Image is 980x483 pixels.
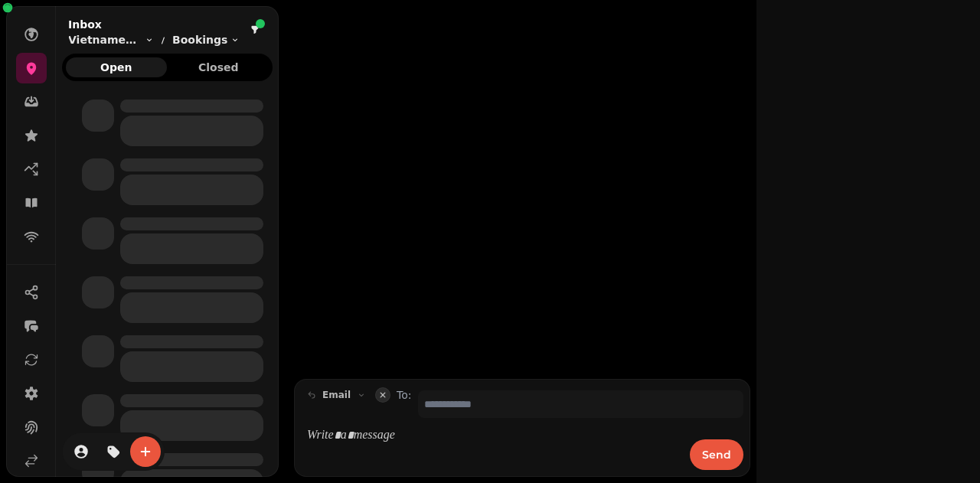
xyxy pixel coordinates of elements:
[181,62,257,73] span: Closed
[246,21,264,39] button: filter
[375,387,390,403] button: collapse
[301,386,372,404] button: email
[98,436,129,467] button: tag-thread
[172,32,240,47] button: Bookings
[78,62,155,73] span: Open
[702,449,731,460] span: Send
[68,17,240,32] h2: Inbox
[68,32,142,47] span: Vietnamese Street Kitchen, Bullring
[690,439,743,470] button: Send
[130,436,161,467] button: create-convo
[68,32,240,47] nav: breadcrumb
[397,387,411,418] label: To:
[68,32,154,47] button: Vietnamese Street Kitchen, Bullring
[66,57,167,77] button: Open
[168,57,269,77] button: Closed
